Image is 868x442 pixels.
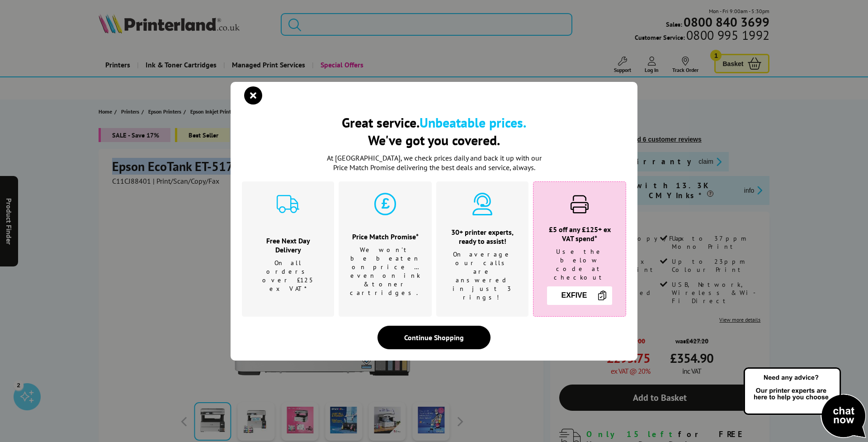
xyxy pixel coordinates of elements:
[597,290,608,301] img: Copy Icon
[545,247,614,282] p: Use the below code at checkout
[350,246,420,297] p: We won't be beaten on price …even on ink & toner cartridges.
[253,259,323,293] p: On all orders over £125 ex VAT*
[420,114,526,131] b: Unbeatable prices.
[545,225,614,243] h3: £5 off any £125+ ex VAT spend*
[253,236,323,254] h3: Free Next Day Delivery
[741,366,868,440] img: Open Live Chat window
[246,89,260,102] button: close modal
[350,232,420,241] h3: Price Match Promise*
[277,193,299,215] img: delivery-cyan.svg
[448,250,517,302] p: On average our calls are answered in just 3 rings!
[377,326,491,349] div: Continue Shopping
[321,153,547,172] p: At [GEOGRAPHIC_DATA], we check prices daily and back it up with our Price Match Promise deliverin...
[471,193,494,215] img: expert-cyan.svg
[448,228,517,246] h3: 30+ printer experts, ready to assist!
[374,193,396,215] img: price-promise-cyan.svg
[242,114,626,149] h2: Great service. We've got you covered.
